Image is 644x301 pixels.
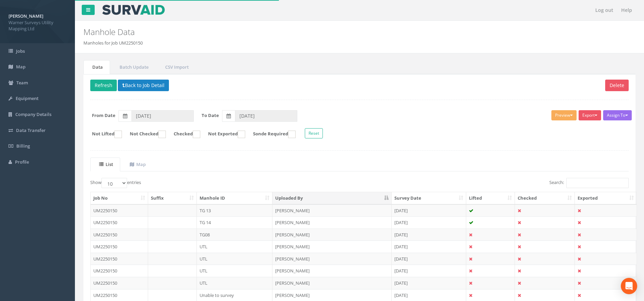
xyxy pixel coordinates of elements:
[9,19,66,32] span: Warner Surveys Utility Mapping Ltd
[16,80,28,86] span: Team
[272,240,391,253] td: [PERSON_NAME]
[15,159,29,165] span: Profile
[202,112,219,119] label: To Date
[466,192,515,204] th: Lifted: activate to sort column ascending
[392,229,466,241] td: [DATE]
[197,192,273,204] th: Manhole ID: activate to sort column ascending
[91,204,148,217] td: UM2250150
[197,216,273,229] td: TG 14
[201,131,245,138] label: Not Exported
[16,127,46,133] span: Data Transfer
[197,265,273,277] td: UTL
[156,60,196,74] a: CSV Import
[91,277,148,289] td: UM2250150
[91,229,148,241] td: UM2250150
[83,40,143,46] li: Manholes for Job UM2250150
[91,192,148,204] th: Job No: activate to sort column ascending
[235,110,297,122] input: To Date
[90,178,141,188] label: Show entries
[167,131,200,138] label: Checked
[118,80,169,91] button: Back to Job Detail
[91,216,148,229] td: UM2250150
[621,278,637,294] div: Open Intercom Messenger
[16,95,38,101] span: Equipment
[392,277,466,289] td: [DATE]
[392,192,466,204] th: Survey Date: activate to sort column ascending
[148,192,197,204] th: Suffix: activate to sort column ascending
[123,131,166,138] label: Not Checked
[272,265,391,277] td: [PERSON_NAME]
[246,131,296,138] label: Sonde Required
[83,60,110,74] a: Data
[92,112,115,119] label: From Date
[549,178,629,188] label: Search:
[197,240,273,253] td: UTL
[392,216,466,229] td: [DATE]
[272,192,391,204] th: Uploaded By: activate to sort column descending
[575,192,637,204] th: Exported: activate to sort column ascending
[272,277,391,289] td: [PERSON_NAME]
[392,240,466,253] td: [DATE]
[90,157,120,171] a: List
[579,110,601,120] button: Export
[272,253,391,265] td: [PERSON_NAME]
[16,64,26,70] span: Map
[99,161,113,167] uib-tab-heading: List
[551,110,577,120] button: Preview
[16,48,25,54] span: Jobs
[566,178,629,188] input: Search:
[90,80,117,91] button: Refresh
[392,253,466,265] td: [DATE]
[272,229,391,241] td: [PERSON_NAME]
[131,110,194,122] input: From Date
[197,229,273,241] td: TG08
[605,80,629,91] button: Delete
[515,192,575,204] th: Checked: activate to sort column ascending
[305,128,323,138] button: Reset
[91,253,148,265] td: UM2250150
[91,240,148,253] td: UM2250150
[130,161,146,167] uib-tab-heading: Map
[85,131,122,138] label: Not Lifted
[392,204,466,217] td: [DATE]
[392,265,466,277] td: [DATE]
[272,216,391,229] td: [PERSON_NAME]
[91,265,148,277] td: UM2250150
[16,143,30,149] span: Billing
[15,111,51,117] span: Company Details
[197,253,273,265] td: UTL
[272,204,391,217] td: [PERSON_NAME]
[121,157,153,171] a: Map
[83,28,542,36] h2: Manhole Data
[9,11,66,32] a: [PERSON_NAME] Warner Surveys Utility Mapping Ltd
[9,13,43,19] strong: [PERSON_NAME]
[603,110,632,120] button: Assign To
[101,178,127,188] select: Showentries
[197,277,273,289] td: UTL
[197,204,273,217] td: TG 13
[111,60,156,74] a: Batch Update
